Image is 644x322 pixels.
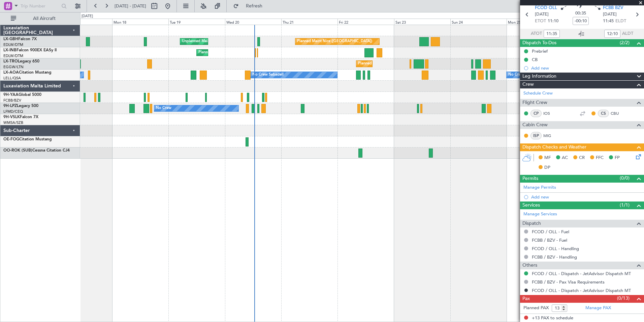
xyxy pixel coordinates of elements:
a: LX-GBHFalcon 7X [3,37,37,41]
span: 9H-LPZ [3,104,17,108]
div: Add new [531,194,641,200]
a: FCBB / BZV - Handling [532,254,577,260]
a: LX-AOACitation Mustang [3,71,52,75]
span: ELDT [615,18,626,25]
div: No Crew Sabadell [508,70,540,80]
div: Prebrief [532,48,548,54]
div: CB [532,57,538,62]
a: EDLW/DTM [3,53,23,58]
div: Fri 22 [337,19,394,25]
a: LX-TROLegacy 650 [3,59,39,63]
span: ATOT [531,30,542,37]
span: Dispatch Checks and Weather [522,143,586,151]
div: ISP [530,132,542,139]
a: Manage PAX [585,305,611,312]
span: FCOD OLL [535,5,557,11]
a: EDLW/DTM [3,42,23,47]
span: [DATE] - [DATE] [115,3,146,9]
a: LFMD/CEQ [3,109,23,114]
div: [DATE] [82,14,93,19]
a: FCBB/BZV [3,98,21,103]
div: Sat 23 [394,19,450,25]
span: Refresh [240,4,268,8]
span: AC [562,155,568,161]
div: Add new [531,65,641,71]
div: Planned Maint Nice ([GEOGRAPHIC_DATA]) [297,36,372,47]
span: 9H-YAA [3,93,19,97]
div: No Crew Sabadell [252,70,284,80]
a: LX-INBFalcon 900EX EASy II [3,48,57,52]
span: FP [615,155,620,161]
span: DP [544,164,550,171]
span: Services [522,202,540,209]
a: Manage Permits [523,184,556,191]
span: MF [544,155,551,161]
div: Mon 18 [112,19,168,25]
label: Planned PAX [523,305,549,312]
a: FCOD / OLL - Dispatch - JetAdvisor Dispatch MT [532,271,631,276]
span: LX-AOA [3,71,19,75]
div: Mon 25 [507,19,563,25]
a: OE-FOGCitation Mustang [3,137,52,141]
span: LX-INB [3,48,17,52]
a: EGGW/LTN [3,64,24,70]
span: Flight Crew [522,99,547,107]
span: Crew [522,81,534,88]
div: Unplanned Maint [GEOGRAPHIC_DATA] ([GEOGRAPHIC_DATA]) [182,36,293,47]
span: (1/1) [620,202,630,209]
div: Planned Maint [GEOGRAPHIC_DATA] ([GEOGRAPHIC_DATA]) [358,59,464,69]
a: Manage Services [523,211,557,218]
div: CP [530,110,542,117]
span: ETOT [535,18,546,25]
span: LX-GBH [3,37,18,41]
span: All Aircraft [18,16,71,21]
a: CBU [611,110,626,116]
span: ALDT [622,30,633,37]
div: No Crew [156,103,171,113]
span: 9H-VSLK [3,115,20,119]
span: [DATE] [535,11,549,18]
span: Cabin Crew [522,121,548,129]
span: CR [579,155,585,161]
a: OO-ROK (SUB)Cessna Citation CJ4 [3,149,70,153]
span: 11:10 [548,18,558,25]
span: Dispatch [522,220,541,227]
span: FCBB BZV [603,5,623,11]
span: Pax [522,295,530,303]
div: Sun 17 [56,19,112,25]
div: Thu 21 [281,19,337,25]
a: FCOD / OLL - Handling [532,246,579,251]
a: Schedule Crew [523,90,553,97]
div: Planned Maint Geneva (Cointrin) [198,48,254,58]
span: FFC [596,155,604,161]
input: --:-- [544,30,560,38]
a: FCOD / OLL - Dispatch - JetAdvisor Dispatch MT [532,288,631,293]
input: --:-- [604,30,620,38]
span: 00:35 [575,10,586,17]
span: Others [522,262,537,269]
a: MIG [543,133,558,139]
a: FCBB / BZV - Fuel [532,237,567,243]
a: WMSA/SZB [3,120,23,125]
input: Trip Number [21,1,59,11]
a: LELL/QSA [3,76,21,81]
span: 11:45 [603,18,614,25]
div: CS [598,110,609,117]
a: 9H-LPZLegacy 500 [3,104,38,108]
span: (0/13) [617,295,630,302]
button: Refresh [230,1,270,11]
span: Leg Information [522,73,556,80]
div: Tue 19 [168,19,225,25]
button: All Aircraft [7,13,73,24]
span: OE-FOG [3,137,19,141]
a: 9H-YAAGlobal 5000 [3,93,41,97]
div: Wed 20 [225,19,281,25]
a: FCOD / OLL - Fuel [532,229,569,235]
span: OO-ROK (SUB) [3,149,32,153]
span: (0/0) [620,175,630,182]
span: Dispatch To-Dos [522,39,556,47]
span: Permits [522,175,538,183]
a: FCBB / BZV - Pax Visa Requirements [532,279,605,285]
a: IOS [543,110,558,116]
span: LX-TRO [3,59,18,63]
